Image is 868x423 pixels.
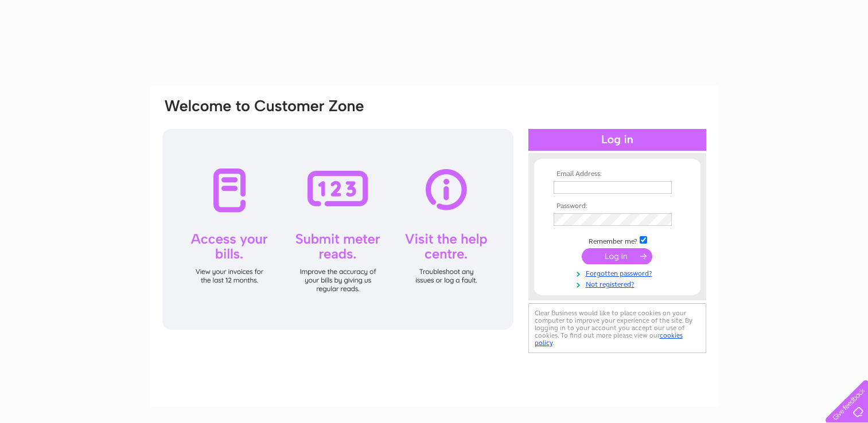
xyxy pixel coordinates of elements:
th: Password: [551,202,684,210]
input: Submit [582,248,652,264]
th: Email Address: [551,170,684,178]
a: Not registered? [554,278,684,289]
a: cookies policy [535,331,683,347]
a: Forgotten password? [554,267,684,278]
td: Remember me? [551,234,684,246]
div: Clear Business would like to place cookies on your computer to improve your experience of the sit... [528,303,706,353]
